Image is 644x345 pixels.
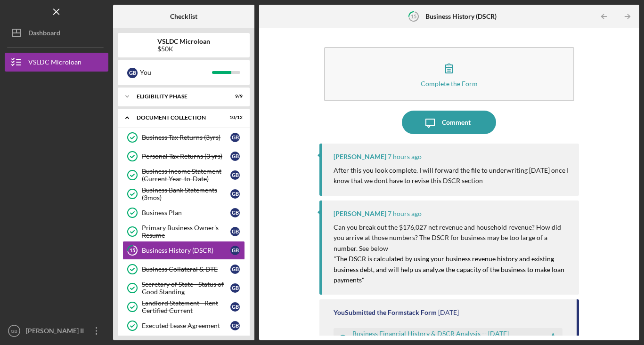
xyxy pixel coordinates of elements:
div: Business Financial History & DSCR Analysis -- [DATE] 05_46pm.pdf [352,330,539,345]
div: Comment [442,111,471,134]
button: VSLDC Microloan [5,53,108,72]
div: Complete the Form [421,80,478,87]
div: Landlord Statement - Rent Certified Current [142,299,230,314]
b: Business History (DSCR) [425,13,497,20]
a: Primary Business Owner's ResumeGB [122,222,245,241]
div: Business Bank Statements (3mos) [142,186,230,201]
p: " [334,254,570,285]
time: 2025-08-19 14:59 [388,153,422,160]
mark: The DSCR is calculated by using your business revenue history and existing business debt, and wil... [334,255,566,284]
div: [PERSON_NAME] II [24,321,85,343]
div: Business Collateral & DTE [142,265,230,273]
b: VSLDC Microloan [157,38,210,45]
button: Complete the Form [324,47,574,101]
a: Landlord Statement - Rent Certified CurrentGB [122,297,245,316]
a: Business Income Statement (Current Year-to-Date)GB [122,166,245,185]
button: Comment [402,111,496,134]
div: $50K [157,45,210,53]
div: G B [230,302,240,312]
div: G B [230,170,240,180]
tspan: 15 [411,13,416,19]
a: Secretary of State - Status of Good StandingGB [122,279,245,297]
button: Dashboard [5,24,108,42]
a: Business Bank Statements (3mos)GB [122,185,245,203]
div: Dashboard [28,24,60,45]
div: G B [230,283,240,293]
div: Document Collection [137,115,219,120]
tspan: 15 [130,248,135,254]
div: [PERSON_NAME] [334,210,386,217]
time: 2025-08-11 21:46 [438,309,459,316]
div: [PERSON_NAME] [334,153,386,160]
div: Eligibility Phase [137,94,219,99]
div: G B [230,321,240,330]
div: 10 / 12 [226,115,243,120]
div: G B [230,265,240,274]
div: VSLDC Microloan [28,53,82,74]
a: Business Tax Returns (3yrs)GB [122,128,245,147]
div: Secretary of State - Status of Good Standing [142,281,230,296]
div: G B [230,133,240,142]
b: Checklist [170,13,197,20]
div: Business Income Statement (Current Year-to-Date) [142,168,230,183]
a: Personal Tax Returns (3 yrs)GB [122,147,245,166]
div: G B [230,246,240,255]
a: Business Collateral & DTEGB [122,260,245,279]
div: Business Tax Returns (3yrs) [142,134,230,141]
div: 9 / 9 [226,94,243,99]
a: 15Business History (DSCR)GB [122,241,245,260]
text: GB [11,329,17,334]
div: Business History (DSCR) [142,247,230,254]
div: Business Plan [142,209,230,217]
p: After this you look complete. I will forward the file to underwriting [DATE] once I know that we ... [334,165,570,186]
div: Personal Tax Returns (3 yrs) [142,152,230,160]
button: GB[PERSON_NAME] II [5,321,108,340]
div: Executed Lease Agreement [142,322,230,329]
div: G B [230,208,240,217]
a: Executed Lease AgreementGB [122,316,245,335]
div: G B [230,152,240,161]
div: Primary Business Owner's Resume [142,224,230,239]
div: G B [230,227,240,236]
p: Can you break out the $176,027 net revenue and household revenue? How did you arrive at those num... [334,222,570,254]
div: G B [230,189,240,199]
div: You [140,64,212,80]
div: You Submitted the Formstack Form [334,309,437,316]
div: G B [127,68,138,78]
a: Business PlanGB [122,203,245,222]
time: 2025-08-19 14:58 [388,210,422,217]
